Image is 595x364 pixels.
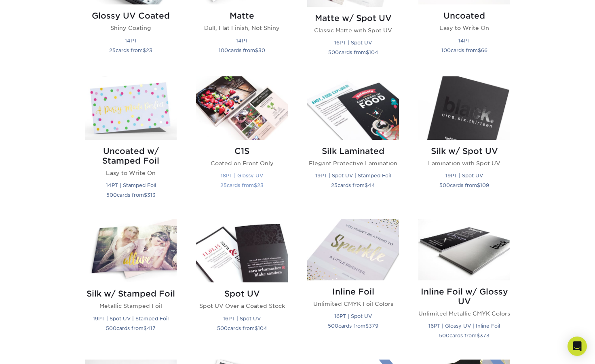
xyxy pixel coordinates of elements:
span: 25 [331,182,338,188]
small: 19PT | Spot UV | Stamped Foil [315,173,391,179]
img: C1S Postcards [196,76,288,140]
span: 23 [257,182,264,188]
span: 23 [146,47,152,53]
span: 25 [220,182,227,188]
h2: Inline Foil w/ Glossy UV [418,287,510,306]
small: 16PT | Spot UV [334,313,372,319]
p: Shiny Coating [85,24,177,32]
img: Silk Laminated Postcards [307,76,399,140]
span: $ [477,332,480,339]
small: 14PT [125,38,137,44]
h2: Spot UV [196,289,288,299]
span: $ [365,182,368,188]
small: cards from [439,332,490,339]
span: 104 [258,325,267,331]
a: Silk w/ Spot UV Postcards Silk w/ Spot UV Lamination with Spot UV 19PT | Spot UV 500cards from$109 [418,76,510,209]
small: 14PT [236,38,248,44]
a: Inline Foil w/ Glossy UV Postcards Inline Foil w/ Glossy UV Unlimited Metallic CMYK Colors 16PT |... [418,219,510,350]
img: Inline Foil w/ Glossy UV Postcards [418,219,510,280]
p: Classic Matte with Spot UV [307,26,399,34]
span: 500 [106,325,116,331]
span: $ [143,47,146,53]
h2: Silk Laminated [307,146,399,156]
span: 373 [480,332,490,339]
span: $ [143,325,147,331]
span: $ [477,182,480,188]
p: Dull, Flat Finish, Not Shiny [196,24,288,32]
span: $ [255,325,258,331]
span: 500 [106,192,117,198]
small: cards from [220,182,264,188]
span: 313 [147,192,156,198]
h2: Matte w/ Spot UV [307,13,399,23]
small: cards from [328,323,378,329]
small: cards from [331,182,375,188]
small: 19PT | Spot UV | Stamped Foil [93,316,169,322]
a: Inline Foil Postcards Inline Foil Unlimited CMYK Foil Colors 16PT | Spot UV 500cards from$379 [307,219,399,350]
a: Silk w/ Stamped Foil Postcards Silk w/ Stamped Foil Metallic Stamped Foil 19PT | Spot UV | Stampe... [85,219,177,350]
span: 500 [328,323,338,329]
small: cards from [441,47,487,53]
h2: Silk w/ Spot UV [418,146,510,156]
small: cards from [219,47,265,53]
span: 104 [369,49,378,55]
a: Silk Laminated Postcards Silk Laminated Elegant Protective Lamination 19PT | Spot UV | Stamped Fo... [307,76,399,209]
h2: C1S [196,146,288,156]
span: 25 [109,47,116,53]
span: 500 [328,49,339,55]
img: Silk w/ Stamped Foil Postcards [85,219,177,282]
small: 19PT | Spot UV [445,173,483,179]
a: Uncoated w/ Stamped Foil Postcards Uncoated w/ Stamped Foil Easy to Write On 14PT | Stamped Foil ... [85,76,177,209]
p: Coated on Front Only [196,159,288,167]
p: Unlimited CMYK Foil Colors [307,300,399,308]
small: 16PT | Glossy UV | Inline Foil [428,323,500,329]
small: cards from [328,49,378,55]
img: Inline Foil Postcards [307,219,399,280]
a: C1S Postcards C1S Coated on Front Only 18PT | Glossy UV 25cards from$23 [196,76,288,209]
small: cards from [106,325,156,331]
span: 417 [147,325,156,331]
img: Uncoated w/ Stamped Foil Postcards [85,76,177,140]
h2: Matte [196,11,288,21]
small: 14PT | Stamped Foil [106,182,156,188]
span: 379 [369,323,378,329]
small: cards from [439,182,489,188]
p: Lamination with Spot UV [418,159,510,167]
span: $ [254,182,257,188]
span: $ [366,49,369,55]
small: 14PT [458,38,471,44]
span: 44 [368,182,375,188]
img: Spot UV Postcards [196,219,288,282]
small: cards from [217,325,267,331]
h2: Uncoated [418,11,510,21]
h2: Silk w/ Stamped Foil [85,289,177,299]
span: $ [144,192,147,198]
span: $ [478,47,481,53]
span: 500 [217,325,228,331]
p: Unlimited Metallic CMYK Colors [418,309,510,318]
span: $ [365,323,369,329]
h2: Inline Foil [307,287,399,297]
span: 500 [439,332,449,339]
p: Easy to Write On [418,24,510,32]
span: $ [255,47,258,53]
span: 100 [219,47,228,53]
h2: Uncoated w/ Stamped Foil [85,146,177,166]
p: Easy to Write On [85,169,177,177]
small: 18PT | Glossy UV [221,173,263,179]
span: 500 [439,182,450,188]
iframe: Google Customer Reviews [2,339,69,361]
small: 16PT | Spot UV [223,316,261,322]
p: Spot UV Over a Coated Stock [196,302,288,310]
p: Elegant Protective Lamination [307,159,399,167]
small: cards from [109,47,152,53]
small: cards from [106,192,156,198]
h2: Glossy UV Coated [85,11,177,21]
div: Open Intercom Messenger [568,337,587,356]
img: Silk w/ Spot UV Postcards [418,76,510,140]
p: Metallic Stamped Foil [85,302,177,310]
small: 16PT | Spot UV [334,40,372,46]
span: 109 [480,182,489,188]
a: Spot UV Postcards Spot UV Spot UV Over a Coated Stock 16PT | Spot UV 500cards from$104 [196,219,288,350]
span: 100 [441,47,451,53]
